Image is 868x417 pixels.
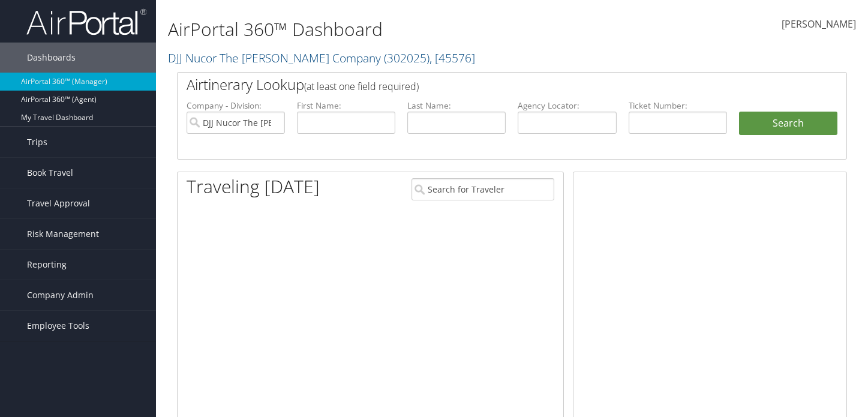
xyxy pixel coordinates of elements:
[27,280,94,310] span: Company Admin
[430,50,475,66] span: , [ 45576 ]
[27,250,67,280] span: Reporting
[782,17,856,31] span: [PERSON_NAME]
[297,100,395,112] label: First Name:
[739,112,837,136] button: Search
[27,188,90,218] span: Travel Approval
[26,8,146,36] img: airportal-logo.png
[187,74,782,95] h2: Airtinerary Lookup
[27,158,73,188] span: Book Travel
[304,80,419,93] span: (at least one field required)
[27,43,76,73] span: Dashboards
[629,100,727,112] label: Ticket Number:
[168,17,627,42] h1: AirPortal 360™ Dashboard
[384,50,430,66] span: ( 302025 )
[412,178,554,200] input: Search for Traveler
[168,50,475,66] a: DJJ Nucor The [PERSON_NAME] Company
[27,127,47,157] span: Trips
[187,174,320,199] h1: Traveling [DATE]
[407,100,506,112] label: Last Name:
[27,311,89,341] span: Employee Tools
[782,6,856,43] a: [PERSON_NAME]
[518,100,616,112] label: Agency Locator:
[187,100,285,112] label: Company - Division:
[27,219,99,249] span: Risk Management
